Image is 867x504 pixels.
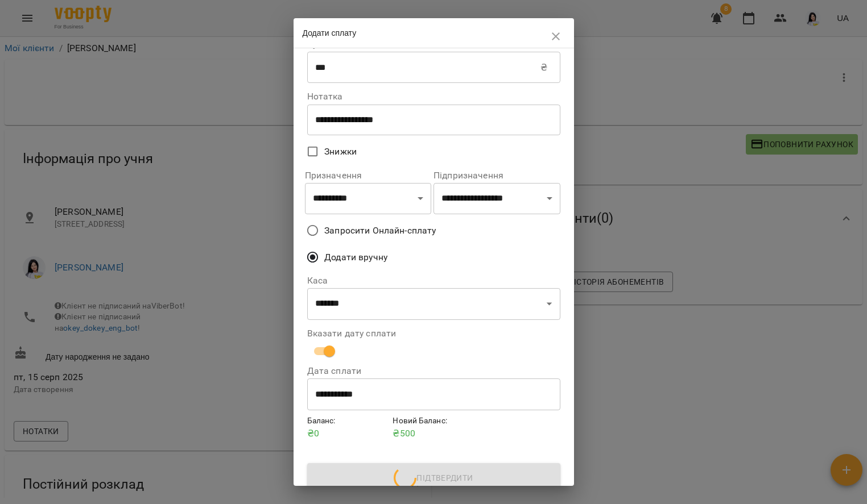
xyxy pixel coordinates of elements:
p: ₴ 0 [307,427,389,440]
label: Призначення [305,171,432,180]
p: ₴ 500 [393,427,474,440]
label: Каса [307,276,560,285]
label: Дата сплати [307,366,560,376]
p: ₴ [540,61,547,74]
h6: Баланс : [307,415,389,427]
label: Підпризначення [433,171,560,180]
label: Вказати дату сплати [307,329,560,338]
h6: Новий Баланс : [393,415,474,427]
span: Знижки [324,145,357,159]
label: Сума [307,40,560,49]
span: Додати вручну [324,251,387,264]
span: Запросити Онлайн-сплату [324,224,436,238]
label: Нотатка [307,92,560,101]
span: Додати сплату [303,28,357,38]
